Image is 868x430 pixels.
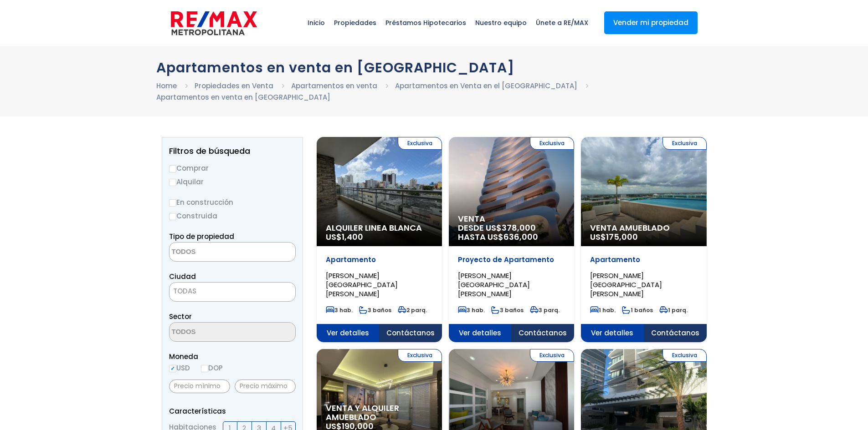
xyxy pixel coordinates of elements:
[458,214,565,223] span: Venta
[156,60,712,76] h1: Apartamentos en venta en [GEOGRAPHIC_DATA]
[590,271,662,298] span: [PERSON_NAME][GEOGRAPHIC_DATA][PERSON_NAME]
[606,231,638,243] span: 175,000
[326,223,433,233] span: Alquiler Linea Blanca
[590,223,697,233] span: Venta Amueblado
[329,9,381,36] span: Propiedades
[458,233,565,242] span: HASTA US$
[201,365,208,372] input: DOP
[449,137,574,342] a: Exclusiva Venta DESDE US$378,000 HASTA US$636,000 Proyecto de Apartamento [PERSON_NAME][GEOGRAPHI...
[169,323,258,342] textarea: Search
[169,312,192,321] span: Sector
[604,11,698,34] a: Vender mi propiedad
[379,324,442,342] span: Contáctanos
[590,231,638,243] span: US$
[317,137,442,342] a: Exclusiva Alquiler Linea Blanca US$1,400 Apartamento [PERSON_NAME][GEOGRAPHIC_DATA][PERSON_NAME] ...
[590,255,697,264] p: Apartamento
[169,197,296,208] label: En construcción
[530,349,574,362] span: Exclusiva
[169,351,296,362] span: Moneda
[502,222,536,233] span: 378,000
[398,306,427,314] span: 2 parq.
[530,306,560,314] span: 3 parq.
[169,282,296,302] span: TODAS
[449,324,512,342] span: Ver detalles
[471,9,531,36] span: Nuestro equipo
[169,199,176,207] input: En construcción
[622,306,653,314] span: 1 baños
[169,285,295,298] span: TODAS
[581,137,706,342] a: Exclusiva Venta Amueblado US$175,000 Apartamento [PERSON_NAME][GEOGRAPHIC_DATA][PERSON_NAME] 1 ha...
[458,223,565,242] span: DESDE US$
[644,324,707,342] span: Contáctanos
[169,162,296,174] label: Comprar
[169,232,234,241] span: Tipo de propiedad
[503,231,538,243] span: 636,000
[359,306,391,314] span: 3 baños
[195,81,273,91] a: Propiedades en Venta
[169,165,176,172] input: Comprar
[326,404,433,422] span: Venta y alquiler amueblado
[201,362,223,374] label: DOP
[317,324,380,342] span: Ver detalles
[590,306,616,314] span: 1 hab.
[156,92,330,102] a: Apartamentos en venta en [GEOGRAPHIC_DATA]
[156,81,177,91] a: Home
[458,306,485,314] span: 3 hab.
[169,179,176,186] input: Alquilar
[398,349,442,362] span: Exclusiva
[173,286,196,296] span: TODAS
[169,379,230,393] input: Precio mínimo
[342,231,363,243] span: 1,400
[659,306,688,314] span: 1 parq.
[169,243,258,262] textarea: Search
[395,81,577,91] a: Apartamentos en Venta en el [GEOGRAPHIC_DATA]
[303,9,329,36] span: Inicio
[581,324,644,342] span: Ver detalles
[169,210,296,222] label: Construida
[169,405,296,417] p: Características
[235,379,296,393] input: Precio máximo
[398,137,442,150] span: Exclusiva
[171,10,257,37] img: remax-metropolitana-logo
[458,271,530,298] span: [PERSON_NAME][GEOGRAPHIC_DATA][PERSON_NAME]
[169,362,190,374] label: USD
[663,137,707,150] span: Exclusiva
[291,81,377,91] a: Apartamentos en venta
[531,9,593,36] span: Únete a RE/MAX
[326,306,353,314] span: 3 hab.
[169,176,296,187] label: Alquilar
[326,231,363,243] span: US$
[169,365,176,372] input: USD
[381,9,471,36] span: Préstamos Hipotecarios
[511,324,574,342] span: Contáctanos
[169,272,196,281] span: Ciudad
[491,306,524,314] span: 3 baños
[326,271,398,298] span: [PERSON_NAME][GEOGRAPHIC_DATA][PERSON_NAME]
[326,255,433,264] p: Apartamento
[169,147,296,156] h2: Filtros de búsqueda
[458,255,565,264] p: Proyecto de Apartamento
[663,349,707,362] span: Exclusiva
[169,213,176,220] input: Construida
[530,137,574,150] span: Exclusiva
